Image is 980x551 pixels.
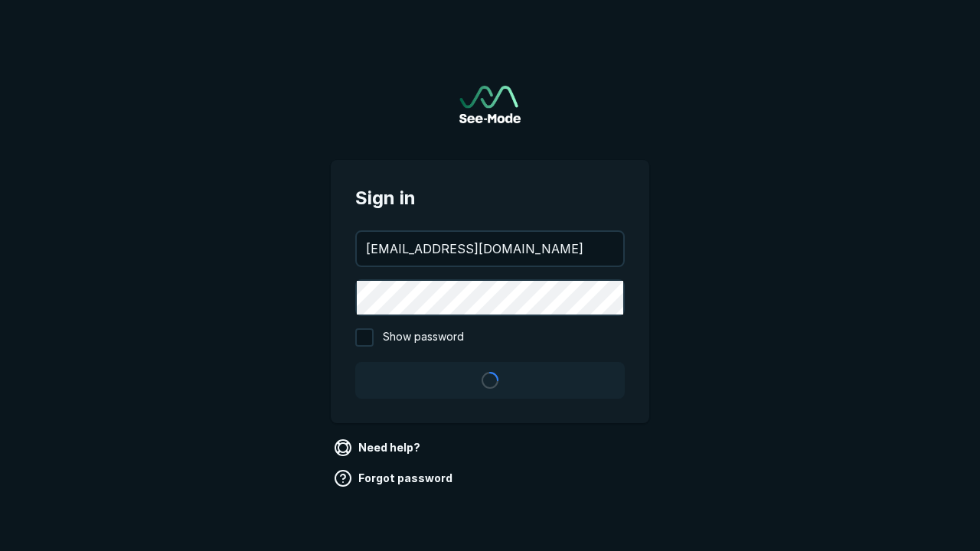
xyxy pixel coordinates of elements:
a: Forgot password [331,466,459,491]
a: Need help? [331,435,426,460]
span: Show password [383,328,464,347]
img: See-Mode Logo [459,86,521,123]
input: your@email.com [357,232,623,266]
a: Go to sign in [459,86,521,123]
span: Sign in [355,184,625,212]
